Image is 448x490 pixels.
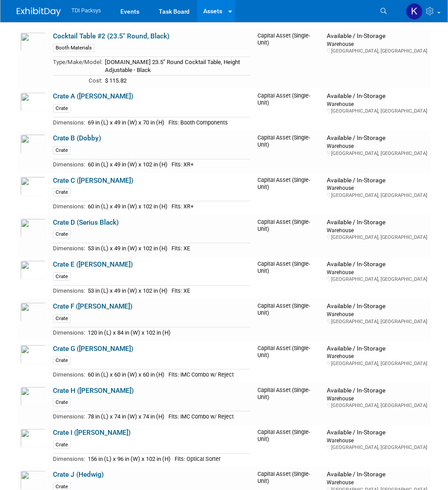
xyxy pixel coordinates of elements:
[53,260,133,268] a: Crate E ([PERSON_NAME])
[102,57,250,75] td: [DOMAIN_NAME] 23.5” Round Cocktail Table, Height Adjustable - Black
[53,230,71,238] div: Crate
[53,57,102,75] td: Type/Make/Model:
[327,108,428,114] div: [GEOGRAPHIC_DATA], [GEOGRAPHIC_DATA]
[53,243,85,253] td: Dimensions:
[88,371,164,378] span: 60 in (L) x 60 in (W) x 60 in (H)
[327,260,428,268] div: Available / In-Storage
[254,383,323,425] td: Capital Asset (Single-Unit)
[53,219,119,226] a: Crate D (Serius Black)
[88,456,171,462] span: 156 in (L) x 96 in (W) x 102 in (H)
[327,92,428,100] div: Available / In-Storage
[53,104,71,113] div: Crate
[327,32,428,40] div: Available / In-Storage
[53,387,134,395] a: Crate H ([PERSON_NAME])
[327,100,428,108] div: Warehouse
[168,119,228,126] span: Fits: Booth Components
[327,276,428,283] div: [GEOGRAPHIC_DATA], [GEOGRAPHIC_DATA]
[53,369,85,380] td: Dimensions:
[53,411,85,422] td: Dimensions:
[88,245,168,252] span: 53 in (L) x 49 in (W) x 102 in (H)
[53,159,85,169] td: Dimensions:
[327,48,428,54] div: [GEOGRAPHIC_DATA], [GEOGRAPHIC_DATA]
[168,371,234,378] span: Fits: IMC Combo w/ Reject
[327,352,428,360] div: Warehouse
[254,299,323,341] td: Capital Asset (Single-Unit)
[53,356,71,365] div: Crate
[327,177,428,185] div: Available / In-Storage
[327,471,428,479] div: Available / In-Storage
[172,287,190,294] span: Fits: XE
[53,134,101,142] a: Crate B (Dobby)
[254,215,323,257] td: Capital Asset (Single-Unit)
[53,92,133,100] a: Crate A ([PERSON_NAME])
[254,29,323,89] td: Capital Asset (Single-Unit)
[327,345,428,353] div: Available / In-Storage
[88,329,171,336] span: 120 in (L) x 84 in (W) x 102 in (H)
[53,272,71,281] div: Crate
[327,479,428,486] div: Warehouse
[53,327,85,337] td: Dimensions:
[53,471,104,479] a: Crate J (Hedwig)
[254,425,323,467] td: Capital Asset (Single-Unit)
[327,360,428,367] div: [GEOGRAPHIC_DATA], [GEOGRAPHIC_DATA]
[254,257,323,299] td: Capital Asset (Single-Unit)
[327,310,428,318] div: Warehouse
[327,387,428,395] div: Available / In-Storage
[53,201,85,211] td: Dimensions:
[327,184,428,192] div: Warehouse
[327,134,428,142] div: Available / In-Storage
[53,285,85,295] td: Dimensions:
[327,318,428,325] div: [GEOGRAPHIC_DATA], [GEOGRAPHIC_DATA]
[53,453,85,464] td: Dimensions:
[53,345,133,353] a: Crate G ([PERSON_NAME])
[327,395,428,402] div: Warehouse
[327,402,428,409] div: [GEOGRAPHIC_DATA], [GEOGRAPHIC_DATA]
[172,245,190,252] span: Fits: XE
[327,226,428,234] div: Warehouse
[88,287,168,294] span: 53 in (L) x 49 in (W) x 102 in (H)
[175,456,220,462] span: Fits: Optical Sorter
[172,161,194,168] span: Fits: XR+
[53,75,102,85] td: Cost:
[406,3,423,20] img: Kira Lech
[254,173,323,215] td: Capital Asset (Single-Unit)
[327,302,428,310] div: Available / In-Storage
[53,177,133,185] a: Crate C ([PERSON_NAME])
[53,117,85,127] td: Dimensions:
[327,219,428,226] div: Available / In-Storage
[327,268,428,276] div: Warehouse
[327,150,428,157] div: [GEOGRAPHIC_DATA], [GEOGRAPHIC_DATA]
[88,203,168,210] span: 60 in (L) x 49 in (W) x 102 in (H)
[53,32,169,40] a: Cocktail Table #2 (23.5" Round, Black)
[53,146,71,155] div: Crate
[254,131,323,173] td: Capital Asset (Single-Unit)
[168,413,234,420] span: Fits: IMC Combo w/ Reject
[172,203,194,210] span: Fits: XR+
[102,75,250,85] td: $ 115.82
[53,398,71,407] div: Crate
[327,429,428,437] div: Available / In-Storage
[53,44,94,52] div: Booth Materials
[327,142,428,150] div: Warehouse
[88,119,164,126] span: 69 in (L) x 49 in (W) x 70 in (H)
[71,8,101,14] span: TDI Packsys
[327,234,428,241] div: [GEOGRAPHIC_DATA], [GEOGRAPHIC_DATA]
[254,89,323,131] td: Capital Asset (Single-Unit)
[88,161,168,168] span: 60 in (L) x 49 in (W) x 102 in (H)
[53,441,71,449] div: Crate
[327,444,428,451] div: [GEOGRAPHIC_DATA], [GEOGRAPHIC_DATA]
[53,302,132,310] a: Crate F ([PERSON_NAME])
[327,40,428,48] div: Warehouse
[327,192,428,199] div: [GEOGRAPHIC_DATA], [GEOGRAPHIC_DATA]
[327,437,428,444] div: Warehouse
[53,314,71,323] div: Crate
[17,8,61,16] img: ExhibitDay
[53,188,71,196] div: Crate
[254,341,323,383] td: Capital Asset (Single-Unit)
[53,429,131,437] a: Crate I ([PERSON_NAME])
[88,413,164,420] span: 78 in (L) x 74 in (W) x 74 in (H)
